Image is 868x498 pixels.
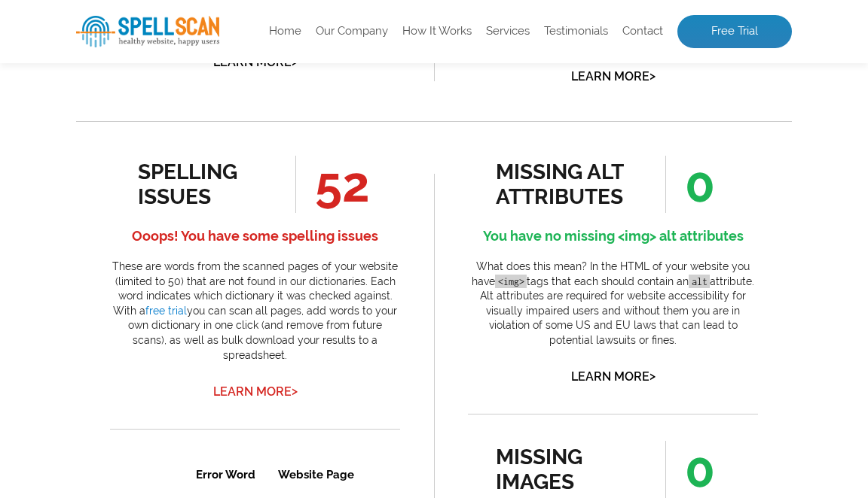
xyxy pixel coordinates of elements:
th: Website Page [157,2,322,36]
a: Our Company [316,24,388,39]
a: Testimonials [544,24,608,39]
div: spelling issues [138,159,274,209]
a: Next [182,420,213,435]
th: Error Word [2,2,156,36]
a: / [168,256,174,268]
span: en [115,46,126,56]
span: en [136,357,147,368]
span: en [115,184,126,195]
td: geolocation [2,211,156,244]
span: en [115,288,126,299]
img: spellScan [76,16,219,47]
a: 1 [116,419,130,436]
a: / [168,290,174,302]
span: 0 [665,441,715,498]
a: Contact [622,24,663,39]
a: Learn More> [571,69,656,84]
td: thatpersonal [2,314,156,348]
a: /privacy-policy [168,221,245,233]
span: fr [127,184,135,195]
a: Free Trial [677,15,792,48]
span: fr [127,46,135,56]
a: / [168,48,174,60]
td: sodales (5) [2,280,156,313]
a: Services [486,24,530,39]
td: timebombs [2,349,156,382]
a: /privacy-policy [168,117,245,129]
a: /terms-and-conditions [168,360,281,372]
div: missing images [496,445,632,494]
span: fr [127,254,135,264]
code: alt [689,275,710,289]
td: anticipatedwithin [2,141,156,175]
p: These are words from the scanned pages of your website (limited to 50) that are not found in our ... [110,260,400,363]
span: fr [127,288,135,299]
span: en [136,150,147,160]
td: adipiscing (5) [2,38,156,71]
a: /privacy-policy [168,152,245,164]
span: en [115,254,126,264]
a: / [168,187,174,199]
a: How It Works [402,24,472,39]
a: free trial [145,305,187,317]
span: > [292,381,298,402]
span: ca [136,288,147,299]
span: > [649,366,656,387]
a: 3 [160,420,173,435]
a: Home [269,24,301,39]
td: ipsum (5) [2,245,156,278]
span: en [136,323,147,333]
span: > [649,65,656,87]
span: 0 [665,156,715,213]
span: 52 [295,156,370,213]
span: en [136,115,147,126]
span: ca [136,46,147,56]
a: Learn More> [213,384,298,399]
span: ca [136,254,147,264]
td: andmay [2,107,156,140]
a: /privacy-policy [168,325,245,337]
a: Learn More> [571,369,656,384]
p: What does this mean? In the HTML of your website you have tags that each should contain an attrib... [468,260,758,348]
div: missing alt attributes [496,159,632,209]
a: 2 [139,420,151,435]
h4: You have no missing <img> alt attributes [468,224,758,248]
a: /privacy-policy [168,83,245,95]
td: allowinginternet [2,72,156,105]
span: ca [136,184,147,195]
span: en [136,80,147,91]
code: <img> [495,275,527,289]
h4: Ooops! You have some spelling issues [110,224,400,248]
a: Learn More> [213,55,298,69]
td: consectetur (5) [2,176,156,209]
span: en [136,219,147,229]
